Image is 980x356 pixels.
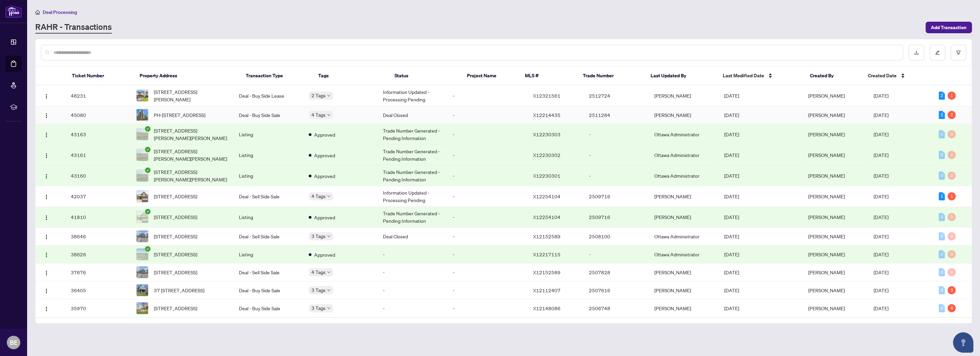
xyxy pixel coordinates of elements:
[947,232,956,240] div: 0
[44,132,49,138] img: Logo
[41,212,52,222] button: Logo
[873,93,888,99] span: [DATE]
[41,191,52,202] button: Logo
[41,90,52,101] button: Logo
[233,245,303,263] td: Listing
[154,213,197,221] span: [STREET_ADDRESS]
[327,235,330,238] span: down
[137,90,148,101] img: thumbnail-img
[873,173,888,179] span: [DATE]
[327,113,330,117] span: down
[808,93,845,99] span: [PERSON_NAME]
[724,287,739,293] span: [DATE]
[939,130,945,138] div: 0
[311,111,326,119] span: 4 Tags
[533,269,560,275] span: X12152589
[649,245,719,263] td: Ottawa Administrator
[724,305,739,311] span: [DATE]
[233,124,303,145] td: Listing
[65,207,131,228] td: 41810
[723,72,764,79] span: Last Modified Date
[145,126,150,132] span: check-circle
[808,287,845,293] span: [PERSON_NAME]
[533,112,560,118] span: X12214435
[519,66,577,85] th: MLS #
[533,305,560,311] span: X12148086
[233,281,303,299] td: Deal - Buy Side Sale
[134,66,241,85] th: Property Address
[808,112,845,118] span: [PERSON_NAME]
[327,195,330,198] span: down
[41,267,52,278] button: Logo
[233,145,303,165] td: Listing
[939,111,945,119] div: 2
[947,92,956,100] div: 1
[311,92,326,99] span: 2 Tags
[808,173,845,179] span: [PERSON_NAME]
[649,263,719,281] td: [PERSON_NAME]
[447,85,528,106] td: -
[447,228,528,245] td: -
[947,304,956,312] div: 4
[137,302,148,314] img: thumbnail-img
[137,149,148,161] img: thumbnail-img
[584,263,649,281] td: 2507828
[533,214,560,220] span: X12254104
[724,173,739,179] span: [DATE]
[808,233,845,239] span: [PERSON_NAME]
[44,306,49,312] img: Logo
[65,186,131,207] td: 42037
[66,66,134,85] th: Ticket Number
[137,266,148,278] img: thumbnail-img
[724,112,739,118] span: [DATE]
[41,110,52,120] button: Logo
[447,186,528,207] td: -
[584,228,649,245] td: 2508100
[377,106,447,124] td: Deal Closed
[873,287,888,293] span: [DATE]
[233,165,303,186] td: Listing
[145,147,150,152] span: check-circle
[939,213,945,221] div: 0
[137,249,148,260] img: thumbnail-img
[447,207,528,228] td: -
[584,281,649,299] td: 2507616
[925,22,972,33] button: Add Transaction
[649,186,719,207] td: [PERSON_NAME]
[577,66,645,85] th: Trade Number
[649,106,719,124] td: [PERSON_NAME]
[154,193,197,200] span: [STREET_ADDRESS]
[447,124,528,145] td: -
[154,233,197,240] span: [STREET_ADDRESS]
[327,94,330,97] span: down
[44,234,49,240] img: Logo
[233,186,303,207] td: Deal - Sell Side Sale
[240,66,313,85] th: Transaction Type
[327,289,330,292] span: down
[233,207,303,228] td: Listing
[65,85,131,106] td: 48231
[939,92,945,100] div: 2
[5,5,22,18] img: logo
[44,174,49,179] img: Logo
[533,173,560,179] span: X12230301
[447,145,528,165] td: -
[649,145,719,165] td: Ottawa Administrator
[873,251,888,257] span: [DATE]
[377,299,447,317] td: -
[584,299,649,317] td: 2506748
[44,153,49,158] img: Logo
[584,207,649,228] td: 2509716
[137,211,148,223] img: thumbnail-img
[44,270,49,276] img: Logo
[389,66,462,85] th: Status
[584,245,649,263] td: -
[939,304,945,312] div: 0
[377,228,447,245] td: Deal Closed
[873,193,888,199] span: [DATE]
[808,269,845,275] span: [PERSON_NAME]
[314,131,335,138] span: Approved
[447,106,528,124] td: -
[154,304,197,312] span: [STREET_ADDRESS]
[65,145,131,165] td: 43161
